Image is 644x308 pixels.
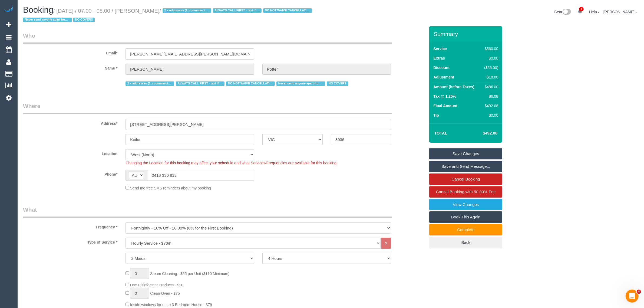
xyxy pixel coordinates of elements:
span: Changing the Location for this booking may affect your schedule and what Services/Frequencies are... [126,161,337,165]
label: Frequency * [19,222,121,230]
div: $0.00 [482,113,498,118]
a: [PERSON_NAME] [603,10,637,14]
h3: Summary [434,31,500,37]
label: Email* [19,48,121,56]
a: Cancel Booking with 50.00% Fee [429,186,502,198]
label: Name * [19,64,121,71]
strong: Total [434,131,447,135]
span: ALWAYS CALL FIRST - text if no answer [176,81,224,86]
label: Final Amount [433,103,457,109]
span: 4 [637,290,641,294]
a: Back [429,237,502,248]
span: Clean Oven - $75 [150,291,180,296]
span: Cancel Booking with 50.00% Fee [436,189,496,194]
span: DO NOT WAIVE CANCELLATION FEE [226,81,275,86]
span: Use Disinfectant Products - $20 [130,283,183,287]
span: Inside windows for up to 3 Bedroom House - $79 [130,303,212,307]
label: Adjustment [433,74,454,80]
span: Never send anyone apart from [PERSON_NAME] & [PERSON_NAME] [276,81,325,86]
span: Never send anyone apart from [PERSON_NAME] & [PERSON_NAME] [23,18,72,22]
div: ($56.00) [482,65,498,70]
span: ALWAYS CALL FIRST - text if no answer [213,8,262,13]
label: Phone* [19,170,121,177]
legend: Where [23,102,392,114]
a: Book This Again [429,211,502,223]
span: 2 x addresses (1 x commercial and 1 x residential) [163,8,211,13]
label: Location [19,149,121,156]
span: Send me free SMS reminders about my booking [130,186,211,190]
span: NO COVERS [73,18,95,22]
input: Email* [126,48,254,60]
span: Steam Cleaning - $55 per Unit ($110 Minimum) [150,271,229,276]
label: Amount (before Taxes) [433,84,474,90]
label: Type of Service * [19,238,121,245]
div: $560.00 [482,46,498,51]
label: Service [433,46,447,51]
a: Beta [554,10,571,14]
a: Save and Send Message... [429,161,502,172]
img: New interface [562,9,571,16]
a: 1 [575,5,585,17]
label: Discount [433,65,450,70]
div: -$18.00 [482,74,498,80]
iframe: Intercom live chat [626,290,639,303]
a: Save Changes [429,148,502,159]
span: / [23,8,313,23]
small: / [DATE] / 07:00 - 08:00 / [PERSON_NAME] [23,8,313,23]
input: Post Code* [331,134,391,145]
input: Phone* [147,170,254,181]
label: Tax @ 1.25% [433,94,456,99]
label: Extras [433,55,445,61]
span: 2 x addresses (1 x commercial and 1 x residential) [126,81,174,86]
div: $492.08 [482,103,498,109]
a: Cancel Booking [429,173,502,185]
input: First Name* [126,64,254,75]
legend: Who [23,32,392,44]
div: $486.00 [482,84,498,90]
a: Help [589,10,600,14]
span: DO NOT WAIVE CANCELLATION FEE [263,8,312,13]
label: Tip [433,113,439,118]
a: View Changes [429,199,502,210]
div: $6.08 [482,94,498,99]
legend: What [23,206,392,218]
a: Complete [429,224,502,235]
div: $0.00 [482,55,498,61]
h4: $492.08 [467,131,497,136]
input: Last Name* [262,64,391,75]
label: Address* [19,119,121,126]
span: NO COVERS [327,81,348,86]
span: Booking [23,5,53,15]
input: Suburb* [126,134,254,145]
span: 1 [579,7,584,11]
img: Automaid Logo [3,5,14,13]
